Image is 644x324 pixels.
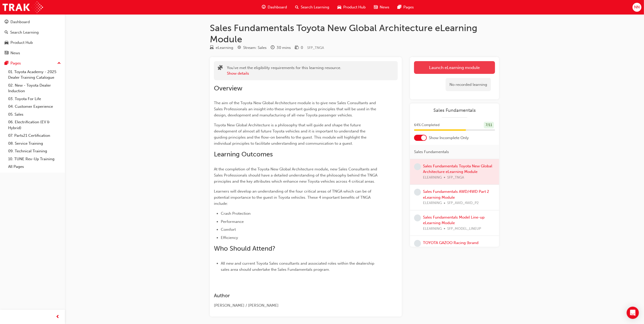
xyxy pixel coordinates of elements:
span: clock-icon [271,46,275,50]
h1: Sales Fundamentals Toyota New Global Architecture eLearning Module [210,22,499,45]
a: All Pages [6,163,63,171]
span: Performance [221,219,244,224]
a: 10. TUNE Rev-Up Training [6,155,63,163]
div: Stream [237,45,267,51]
span: NN [634,4,640,10]
h3: Author [214,293,379,299]
div: Duration [271,45,291,51]
a: 04. Customer Experience [6,103,63,111]
button: Pages [2,59,63,68]
a: TOYOTA GAZOO Racing (brand eLearning) [423,240,478,251]
span: car-icon [5,40,8,45]
span: pages-icon [5,61,8,66]
span: At the completion of the Toyota New Global Architecture module, new Sales Consultants and Sales P... [214,167,378,184]
a: search-iconSearch Learning [291,2,333,12]
a: News [2,48,63,58]
span: car-icon [337,4,341,10]
span: Who Should Attend? [214,245,275,252]
a: 08. Service Training [6,140,63,147]
span: ELEARNING [423,200,442,206]
div: Stream: Sales [243,45,267,51]
a: pages-iconPages [393,2,418,12]
a: 05. Sales [6,111,63,118]
a: car-iconProduct Hub [333,2,370,12]
a: 03. Toyota For Life [6,95,63,103]
span: guage-icon [262,4,266,10]
div: 0 [301,45,303,51]
a: Sales Fundamentals AWD/4WD Part 2 eLearning Module [423,189,489,200]
a: 02. New - Toyota Dealer Induction [6,82,63,95]
span: Dashboard [268,4,287,10]
a: Sales Fundamentals [414,107,495,113]
span: Toyota New Global Architecture is a philosophy that will guide and shape the future development o... [214,123,367,146]
a: Search Learning [2,28,63,37]
span: pages-icon [398,4,401,10]
span: SFP_MODEL_LINEUP [447,226,481,232]
a: Launch eLearning module [414,61,495,74]
a: 01. Toyota Academy - 2025 Dealer Training Catalogue [6,68,63,82]
span: Search Learning [301,4,329,10]
a: 07. Parts21 Certification [6,132,63,140]
span: Sales Fundamentals [414,149,449,155]
span: puzzle-icon [218,65,223,71]
span: up-icon [57,60,61,67]
span: guage-icon [5,20,8,24]
span: learningRecordVerb_NONE-icon [414,214,421,221]
span: Show Incomplete Only [429,135,469,141]
div: Price [295,45,303,51]
span: news-icon [374,4,378,10]
span: learningRecordVerb_NONE-icon [414,163,421,170]
div: 30 mins [277,45,291,51]
button: Show details [227,71,249,76]
span: All new and current Toyota Sales consultants and associated roles within the dealership sales are... [221,261,375,272]
div: [PERSON_NAME] / [PERSON_NAME] [214,303,379,308]
button: DashboardSearch LearningProduct HubNews [2,16,63,59]
div: Type [210,45,233,51]
div: 7 / 11 [484,122,494,129]
a: Product Hub [2,38,63,47]
span: search-icon [5,30,8,35]
span: learningRecordVerb_NONE-icon [414,240,421,247]
div: Dashboard [10,19,30,25]
span: prev-icon [56,314,60,320]
span: The aim of the Toyota New Global Architecture module is to give new Sales Consultants and Sales P... [214,101,377,117]
span: target-icon [237,46,241,50]
span: SFP_AWD_4WD_P2 [447,200,479,206]
span: Learning Outcomes [214,150,273,158]
span: learningRecordVerb_NONE-icon [414,189,421,196]
a: news-iconNews [370,2,393,12]
div: You've met the eligibility requirements for this learning resource. [227,65,341,76]
span: Overview [214,84,242,92]
span: learningResourceType_ELEARNING-icon [210,46,214,50]
button: NN [633,3,641,12]
div: News [10,50,20,56]
div: eLearning [216,45,233,51]
a: Dashboard [2,17,63,27]
span: Product Hub [343,4,366,10]
span: Comfort [221,227,236,232]
div: Pages [10,60,21,66]
img: Trak [3,2,43,13]
a: 06. Electrification (EV & Hybrid) [6,118,63,132]
span: Efficiency [221,235,238,240]
div: Search Learning [10,30,39,35]
a: guage-iconDashboard [258,2,291,12]
span: 64 % Completed [414,122,440,128]
span: Learners will develop an understanding of the four critical areas of TNGA which can be of potenti... [214,189,372,206]
span: Crash Protection [221,211,251,216]
div: Product Hub [10,40,33,46]
span: money-icon [295,46,299,50]
span: news-icon [5,51,8,56]
a: Sales Fundamentals Model Line-up eLearning Module [423,215,485,225]
span: ELEARNING [423,226,442,232]
a: 09. Technical Training [6,147,63,155]
span: News [380,4,389,10]
span: Learning resource code [307,46,324,50]
span: search-icon [295,4,299,10]
div: Open Intercom Messenger [627,307,639,319]
div: No recorded learning [446,78,491,91]
span: Pages [403,4,414,10]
